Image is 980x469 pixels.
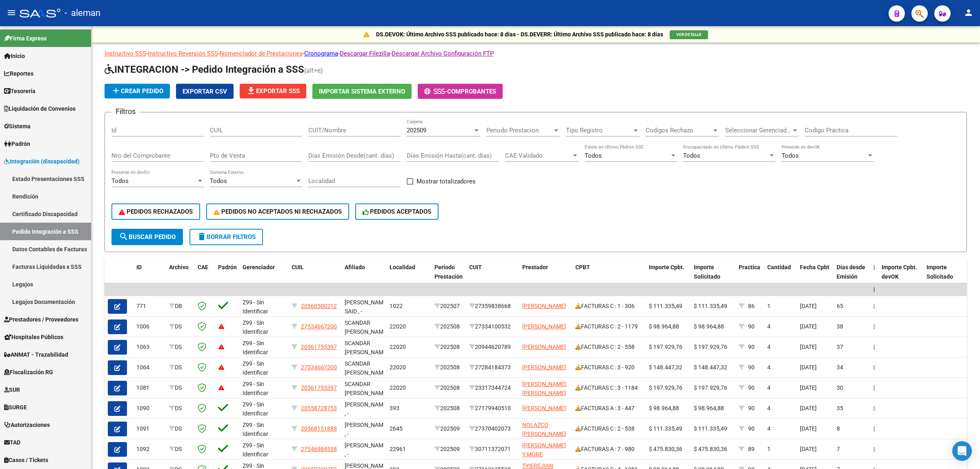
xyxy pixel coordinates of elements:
button: Crear Pedido [105,84,170,98]
span: Sistema [4,122,31,131]
span: Codigos Rechazo [646,127,712,134]
div: FACTURAS C : 3 - 920 [575,363,642,372]
button: Exportar CSV [176,84,234,99]
mat-icon: file_download [246,86,256,96]
span: 20561755397 [301,384,337,391]
div: 23317344724 [469,383,516,393]
span: Casos / Tickets [4,456,48,465]
span: CUIT [469,264,482,270]
div: FACTURAS A : 7 - 980 [575,444,642,454]
datatable-header-cell: Afiliado [341,259,386,295]
span: Comprobantes [447,88,496,95]
span: Todos [210,177,227,185]
span: Exportar CSV [183,88,227,95]
span: Gerenciador [243,264,275,270]
span: Buscar Pedido [119,233,176,241]
div: 27284184373 [469,363,516,372]
span: | [873,323,875,330]
span: Días desde Emisión [837,264,865,280]
span: Periodo Prestacion [486,127,552,134]
span: Período Prestación [434,264,463,280]
div: FACTURAS C : 1 - 306 [575,301,642,311]
span: 35 [837,405,843,411]
span: $ 197.929,76 [649,384,682,391]
span: INTEGRACION -> Pedido Integración a SSS [105,64,304,75]
span: [PERSON_NAME] SAID , - [345,299,388,315]
span: [PERSON_NAME] [522,364,566,371]
span: [DATE] [800,303,817,309]
span: SCANDAR [PERSON_NAME] , [345,340,388,365]
div: DS [169,342,191,352]
datatable-header-cell: Practica [735,259,764,295]
span: Importe Solicitado devOK [927,264,953,289]
span: 34 [837,364,843,371]
span: | [873,425,875,432]
div: 771 [136,301,163,311]
div: 1092 [136,444,163,454]
a: Descargar Archivo Configuración FTP [392,50,494,57]
span: Fecha Cpbt [800,264,829,270]
span: SUR [4,385,20,394]
span: [PERSON_NAME] Y MORE [PERSON_NAME] [522,442,566,467]
span: 22020 [390,384,406,391]
span: $ 197.929,76 [649,344,682,350]
span: ANMAT - Trazabilidad [4,350,68,359]
span: [PERSON_NAME], [PERSON_NAME] [522,381,567,397]
span: [DATE] [800,364,817,371]
span: Padrón [218,264,237,270]
div: DS [169,444,191,454]
datatable-header-cell: Días desde Emisión [833,259,870,295]
span: Seleccionar Gerenciador [725,127,791,134]
span: Z99 - Sin Identificar [243,422,268,438]
a: Instructivo Reversión SSS [148,50,218,57]
div: 1091 [136,424,163,433]
span: [PERSON_NAME] , - [345,442,388,458]
span: 27534667200 [301,323,337,330]
button: -Comprobantes [418,84,503,99]
span: Mostrar totalizadores [416,176,476,186]
span: 27534667200 [301,364,337,371]
datatable-header-cell: Archivo [166,259,194,295]
div: DS [169,424,191,433]
span: [DATE] [800,344,817,350]
div: 20944620789 [469,342,516,352]
span: 89 [748,446,755,452]
span: Autorizaciones [4,420,50,429]
span: [PERSON_NAME] [522,303,566,309]
datatable-header-cell: | [870,259,878,295]
span: 90 [748,425,755,432]
span: | [873,286,875,293]
span: 20561755397 [301,344,337,350]
span: Importe Cpbt. devOK [882,264,917,280]
mat-icon: person [964,8,973,18]
span: Borrar Filtros [197,233,256,241]
div: DS [169,322,191,331]
span: [PERSON_NAME] [522,323,566,330]
div: FACTURAS A : 3 - 447 [575,404,642,413]
div: 202508 [434,363,463,372]
datatable-header-cell: Importe Solicitado [690,259,735,295]
span: 22020 [390,364,406,371]
datatable-header-cell: ID [133,259,166,295]
span: Z99 - Sin Identificar [243,401,268,417]
datatable-header-cell: CUIL [288,259,341,295]
span: | [873,364,875,371]
span: $ 111.335,49 [649,303,682,309]
div: DB [169,301,191,311]
span: NOLAZCO [PERSON_NAME] [522,422,566,438]
span: PEDIDOS RECHAZADOS [119,208,193,215]
div: 27179940510 [469,404,516,413]
div: 1064 [136,363,163,372]
span: - [424,88,447,95]
div: DS [169,363,191,372]
span: 4 [767,384,771,391]
span: Importar Sistema Externo [319,88,405,95]
span: 393 [390,405,399,411]
span: Todos [585,152,602,159]
span: $ 98.964,88 [694,405,724,411]
button: PEDIDOS ACEPTADOS [355,203,439,220]
span: 30 [837,384,843,391]
div: 1081 [136,383,163,393]
span: 1022 [390,303,403,309]
a: Nomenclador de Prestaciones [220,50,303,57]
